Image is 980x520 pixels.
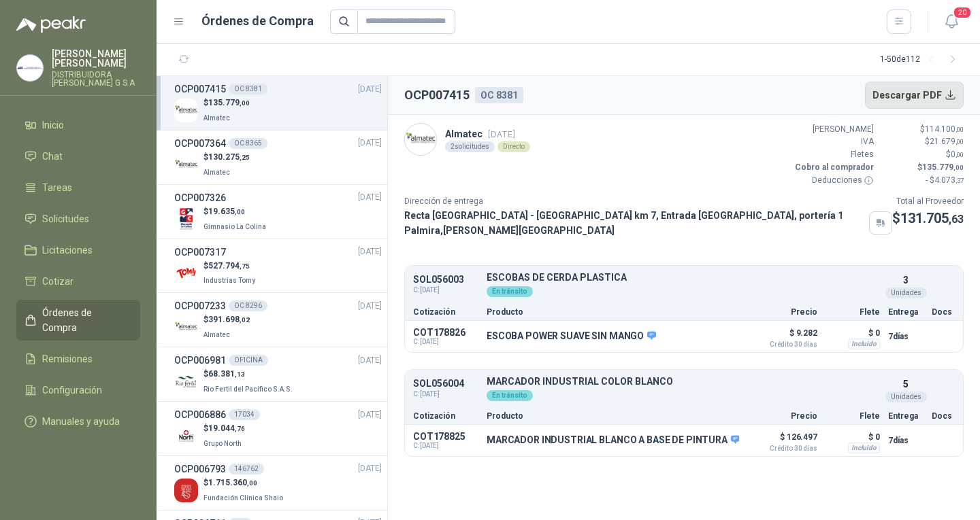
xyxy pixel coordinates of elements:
[174,462,226,476] h3: OCP006793
[229,300,267,311] div: OC 8296
[229,464,264,474] div: 146762
[749,325,817,348] p: $ 9.282
[955,138,964,145] span: ,00
[229,84,267,94] div: OC 8381
[16,16,86,33] img: Logo peakr
[174,462,382,504] a: OCP006793146762[DATE] Company Logo$1.715.360,00Fundación Clínica Shaio
[174,136,226,151] h3: OCP007364
[203,494,283,502] span: Fundación Clínica Shaio
[934,175,964,185] span: 4.073
[174,315,198,339] img: Company Logo
[930,137,964,146] span: 21.679
[900,210,964,226] span: 131.705
[208,478,257,487] span: 1.715.360
[792,148,874,161] p: Fletes
[882,123,964,136] p: $
[174,245,226,260] h3: OCP007317
[865,82,964,109] button: Descargar PDF
[475,87,523,103] div: OC 8381
[955,151,964,158] span: ,00
[235,208,245,215] span: ,00
[174,298,226,313] h3: OCP007233
[413,412,478,420] p: Cotización
[413,442,478,450] span: C: [DATE]
[892,208,964,229] p: $
[42,414,120,429] span: Manuales y ayuda
[792,135,874,148] p: IVA
[203,205,269,218] p: $
[358,245,382,258] span: [DATE]
[413,275,478,285] p: SOL056003
[174,82,226,97] h3: OCP007415
[174,153,198,177] img: Company Logo
[174,407,382,450] a: OCP00688617034[DATE] Company Logo$19.044,76Grupo North
[174,190,382,233] a: OCP007326[DATE] Company Logo$19.635,00Gimnasio La Colina
[892,195,964,208] p: Total al Proveedor
[174,261,198,285] img: Company Logo
[405,124,436,155] img: Company Logo
[203,169,230,176] span: Almatec
[203,385,293,393] span: Rio Fertil del Pacífico S.A.S.
[358,137,382,150] span: [DATE]
[413,431,478,442] p: COT178825
[445,126,530,141] p: Almatec
[42,351,93,366] span: Remisiones
[203,313,250,326] p: $
[174,479,198,502] img: Company Logo
[203,97,250,109] p: $
[487,308,741,316] p: Producto
[16,237,140,263] a: Licitaciones
[404,86,470,105] h2: OCP007415
[358,354,382,367] span: [DATE]
[240,99,250,107] span: ,00
[903,273,909,288] p: 3
[885,392,927,402] div: Unidades
[240,262,250,270] span: ,75
[413,308,478,316] p: Cotización
[882,135,964,148] p: $
[445,141,495,152] div: 2 solicitudes
[404,195,892,208] p: Dirección de entrega
[174,190,226,205] h3: OCP007326
[203,422,245,435] p: $
[174,424,198,448] img: Company Logo
[235,370,245,378] span: ,13
[749,412,817,420] p: Precio
[208,423,245,433] span: 19.044
[358,409,382,421] span: [DATE]
[880,49,964,71] div: 1 - 50 de 112
[42,118,64,133] span: Inicio
[201,12,314,31] h1: Órdenes de Compra
[174,298,382,341] a: OCP007233OC 8296[DATE] Company Logo$391.698,02Almatec
[888,432,924,449] p: 7 días
[16,300,140,341] a: Órdenes de Compra
[404,208,864,238] p: Recta [GEOGRAPHIC_DATA] - [GEOGRAPHIC_DATA] km 7, Entrada [GEOGRAPHIC_DATA], portería 1 Palmira ,...
[749,445,817,452] span: Crédito 30 días
[932,308,955,316] p: Docs
[888,308,924,316] p: Entrega
[792,161,874,174] p: Cobro al comprador
[203,440,242,447] span: Grupo North
[42,383,102,398] span: Configuración
[42,211,89,226] span: Solicitudes
[174,99,198,122] img: Company Logo
[52,49,140,68] p: [PERSON_NAME] [PERSON_NAME]
[16,346,140,372] a: Remisiones
[16,268,140,294] a: Cotizar
[16,175,140,201] a: Tareas
[16,206,140,232] a: Solicitudes
[826,429,880,445] p: $ 0
[174,407,226,422] h3: OCP006886
[953,164,964,171] span: ,00
[174,207,198,231] img: Company Logo
[826,308,880,316] p: Flete
[413,327,478,338] p: COT178826
[174,245,382,288] a: OCP007317[DATE] Company Logo$527.794,75Industrias Tomy
[413,379,478,389] p: SOL056004
[247,479,257,487] span: ,00
[885,288,927,298] div: Unidades
[749,341,817,348] span: Crédito 30 días
[488,129,515,139] span: [DATE]
[16,377,140,403] a: Configuración
[922,162,964,172] span: 135.779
